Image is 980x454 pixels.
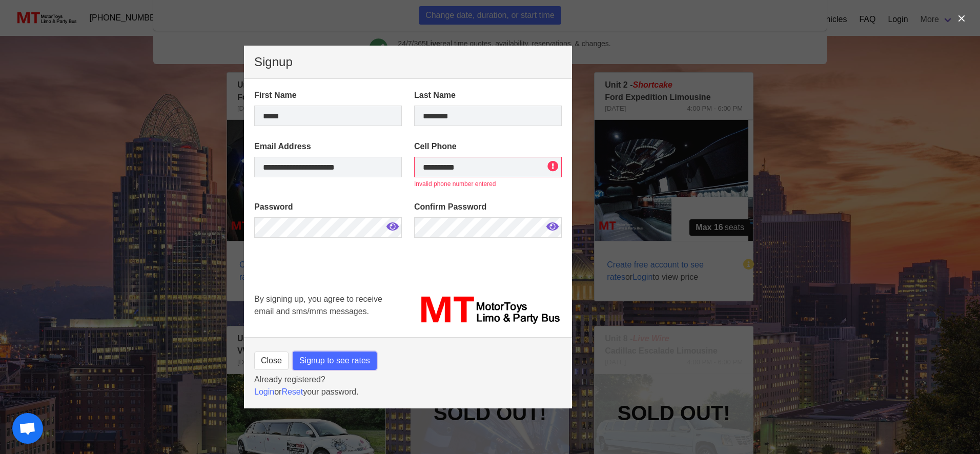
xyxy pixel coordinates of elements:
p: Invalid phone number entered [414,179,562,189]
label: Confirm Password [414,201,562,213]
a: Login [254,387,274,396]
label: First Name [254,89,402,101]
iframe: reCAPTCHA [254,252,410,329]
button: Signup to see rates [293,352,377,370]
img: MT_logo_name.png [414,293,562,327]
a: Reset [281,387,303,396]
div: By signing up, you agree to receive email and sms/mms messages. [248,287,408,333]
label: Email Address [254,140,402,153]
label: Password [254,201,402,213]
label: Last Name [414,89,562,101]
p: Already registered? [254,374,562,386]
span: Signup to see rates [299,355,370,367]
div: Open chat [12,413,43,444]
button: Close [254,352,289,370]
p: or your password. [254,386,562,398]
label: Cell Phone [414,140,562,153]
p: Signup [254,56,562,68]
